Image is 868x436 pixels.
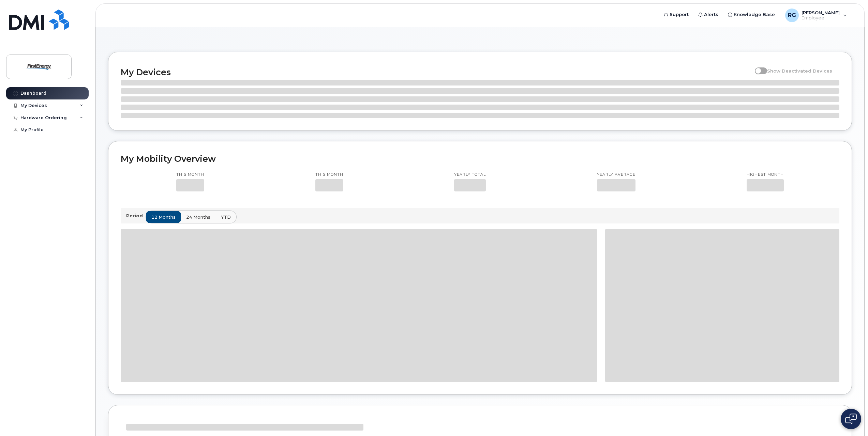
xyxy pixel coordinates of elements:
p: This month [315,172,343,177]
h2: My Mobility Overview [121,154,839,164]
p: Highest month [747,172,784,177]
span: 24 months [186,214,210,220]
h2: My Devices [121,67,751,77]
p: Yearly average [597,172,635,177]
p: Yearly total [454,172,486,177]
p: This month [176,172,204,177]
span: YTD [221,214,231,220]
p: Period [126,213,146,219]
input: Show Deactivated Devices [755,64,760,70]
span: Show Deactivated Devices [767,68,832,74]
img: Open chat [845,414,857,424]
